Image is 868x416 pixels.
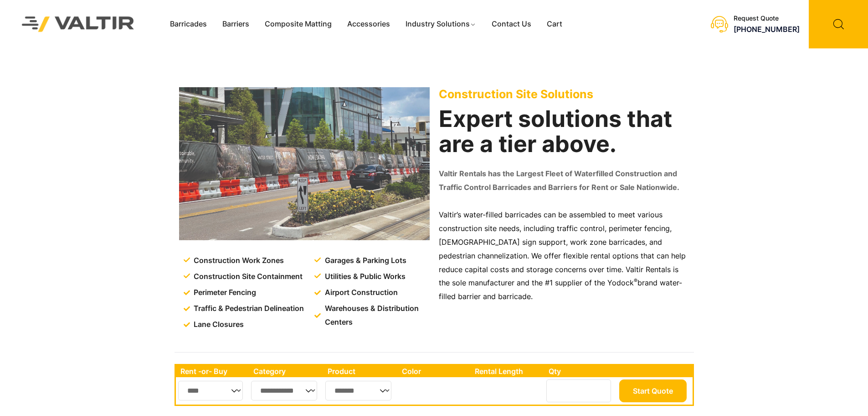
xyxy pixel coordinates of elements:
[470,365,544,377] th: Rental Length
[544,365,616,377] th: Qty
[323,286,398,300] span: Airport Construction
[439,167,689,195] p: Valtir Rentals has the Largest Fleet of Waterfilled Construction and Traffic Control Barricades a...
[176,365,249,377] th: Rent -or- Buy
[323,270,406,284] span: Utilities & Public Works
[10,5,146,43] img: Valtir Rentals
[539,17,570,31] a: Cart
[439,208,689,304] p: Valtir’s water-filled barricades can be assembled to meet various construction site needs, includ...
[397,365,471,377] th: Color
[249,365,324,377] th: Category
[484,17,539,31] a: Contact Us
[191,270,303,284] span: Construction Site Containment
[439,106,689,157] h2: Expert solutions that are a tier above.
[323,302,431,329] span: Warehouses & Distribution Centers
[734,15,800,22] div: Request Quote
[191,302,304,316] span: Traffic & Pedestrian Delineation
[439,87,689,101] p: Construction Site Solutions
[634,277,637,284] sup: ®
[398,17,484,31] a: Industry Solutions
[323,254,406,268] span: Garages & Parking Lots
[162,17,215,31] a: Barricades
[257,17,339,31] a: Composite Matting
[191,254,284,268] span: Construction Work Zones
[339,17,398,31] a: Accessories
[215,17,257,31] a: Barriers
[734,25,800,34] a: [PHONE_NUMBER]
[323,365,397,377] th: Product
[191,286,256,300] span: Perimeter Fencing
[619,379,687,402] button: Start Quote
[191,318,244,332] span: Lane Closures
